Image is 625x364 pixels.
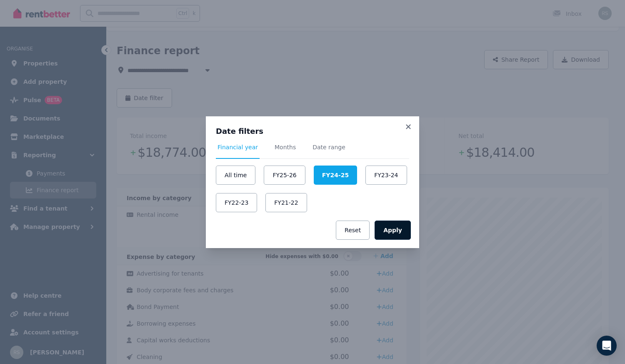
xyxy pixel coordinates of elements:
button: FY23-24 [365,166,407,185]
h3: Date filters [216,126,409,136]
button: All time [216,166,255,185]
nav: Tabs [216,143,409,159]
button: FY25-26 [264,166,305,185]
button: FY21-22 [265,193,307,212]
div: Open Intercom Messenger [597,336,617,356]
button: FY22-23 [216,193,257,212]
span: Months [275,143,296,151]
span: Financial year [217,143,258,151]
button: Reset [336,221,370,240]
span: Date range [312,143,345,151]
button: FY24-25 [314,166,357,185]
button: Apply [375,221,411,240]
